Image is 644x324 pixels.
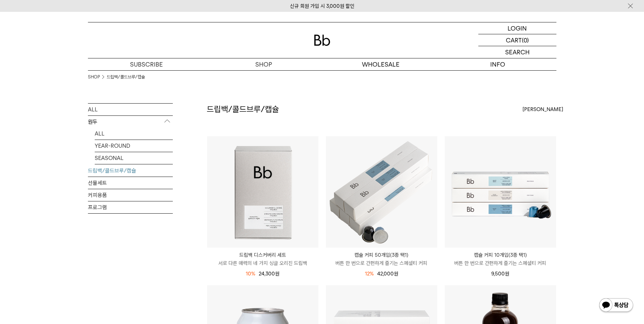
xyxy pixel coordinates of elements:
a: ALL [88,104,173,115]
a: ALL [95,128,173,140]
span: 원 [275,271,279,277]
p: 서로 다른 매력의 네 가지 싱글 오리진 드립백 [207,259,318,267]
a: 선물세트 [88,177,173,189]
p: (0) [522,34,529,46]
a: SHOP [205,58,322,70]
a: 캡슐 커피 50개입(3종 택1) 버튼 한 번으로 간편하게 즐기는 스페셜티 커피 [326,251,437,267]
span: 42,000 [377,271,398,277]
h2: 드립백/콜드브루/캡슐 [207,104,279,115]
img: 드립백 디스커버리 세트 [207,136,318,248]
p: LOGIN [508,22,527,34]
p: CART [506,34,522,46]
p: 캡슐 커피 10개입(3종 택1) [445,251,556,259]
a: LOGIN [478,22,556,34]
div: 10% [246,270,255,278]
img: 캡슐 커피 50개입(3종 택1) [326,136,437,248]
a: SUBSCRIBE [88,58,205,70]
p: 버튼 한 번으로 간편하게 즐기는 스페셜티 커피 [445,259,556,267]
a: YEAR-ROUND [95,140,173,152]
img: 캡슐 커피 10개입(3종 택1) [445,136,556,248]
a: 신규 회원 가입 시 3,000원 할인 [290,3,354,9]
a: SEASONAL [95,152,173,164]
a: 커피용품 [88,189,173,201]
p: 버튼 한 번으로 간편하게 즐기는 스페셜티 커피 [326,259,437,267]
span: [PERSON_NAME] [522,105,563,113]
p: 캡슐 커피 50개입(3종 택1) [326,251,437,259]
p: SEARCH [505,46,530,58]
a: CART (0) [478,34,556,46]
a: SHOP [88,74,100,80]
a: 드립백/콜드브루/캡슐 [107,74,145,80]
img: 로고 [314,35,330,46]
p: INFO [439,58,556,70]
div: 12% [365,270,374,278]
p: WHOLESALE [322,58,439,70]
img: 카카오톡 채널 1:1 채팅 버튼 [599,298,634,314]
span: 9,500 [491,271,509,277]
span: 24,300 [259,271,279,277]
a: 프로그램 [88,201,173,213]
a: 캡슐 커피 10개입(3종 택1) 버튼 한 번으로 간편하게 즐기는 스페셜티 커피 [445,251,556,267]
span: 원 [394,271,398,277]
p: 원두 [88,116,173,128]
span: 원 [505,271,509,277]
a: 드립백 디스커버리 세트 서로 다른 매력의 네 가지 싱글 오리진 드립백 [207,251,318,267]
p: 드립백 디스커버리 세트 [207,251,318,259]
a: 드립백/콜드브루/캡슐 [88,165,173,177]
